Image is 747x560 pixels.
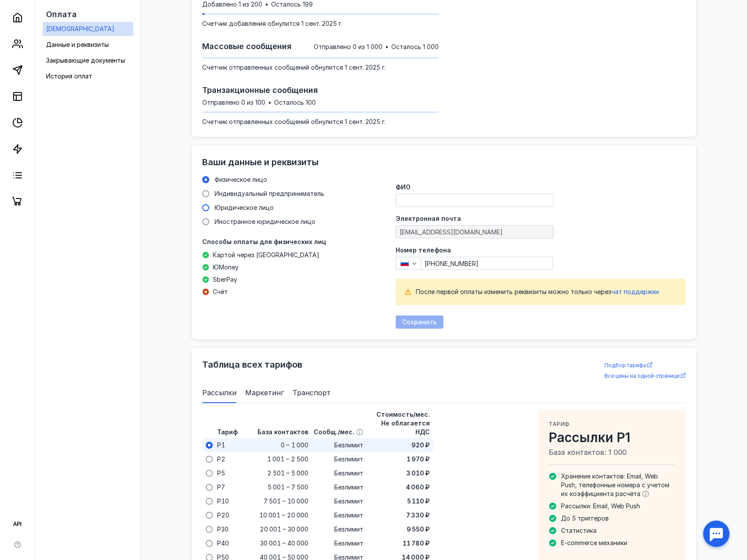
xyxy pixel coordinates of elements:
span: 7 330 ₽ [406,511,430,520]
a: Все цены на одной странице [604,372,686,380]
span: • [268,99,272,106]
span: Безлимит [334,441,363,450]
span: P20 [217,511,229,520]
span: Cчетчик отправленных сообщений обнулится 1 сент. 2025 г. [202,118,386,125]
span: Рассылки: Email, Web Push [561,502,640,510]
span: Транспорт [293,387,331,398]
span: Сообщ./мес. [314,428,354,436]
span: P1 [217,441,225,450]
span: 1 970 ₽ [407,455,430,464]
span: Статистика [561,527,597,534]
span: До 5 триггеров [561,514,609,522]
span: 920 ₽ [411,441,430,450]
span: Осталось 100 [274,98,316,107]
a: Подбор тарифа [604,361,686,370]
span: Счёт [213,287,228,296]
button: чат поддержки [611,287,659,296]
span: Безлимит [334,511,363,520]
span: P5 [217,469,225,478]
span: Закрывающие документы [46,57,125,64]
span: 11 780 ₽ [403,539,430,548]
span: 3 010 ₽ [406,469,430,478]
span: Массовые сообщения [202,42,292,51]
span: Тариф [549,421,570,427]
span: Способы оплаты для физических лиц [202,238,326,245]
span: • [385,44,389,50]
span: Хранение контактов: Email, Web Push, телефонные номера с учетом их коэффициента расчёта [561,472,669,497]
span: Безлимит [334,469,363,478]
span: Безлимит [334,525,363,534]
span: 1 001 – 2 500 [267,455,308,464]
div: После первой оплаты изменить реквизиты можно только через [416,287,677,296]
span: 5 110 ₽ [407,497,430,506]
span: Все цены на одной странице [604,372,679,379]
span: Картой через [GEOGRAPHIC_DATA] [213,251,319,259]
span: P30 [217,525,229,534]
span: Отправлено 0 из 100 [202,98,265,107]
span: Иностранное юридическое лицо [214,218,315,225]
span: чат поддержки [611,288,659,295]
span: 30 001 – 40 000 [260,539,308,548]
span: Номер телефона [396,247,451,253]
span: ЮMoney [213,263,239,272]
span: 7 501 – 10 000 [264,497,308,506]
span: Рассылки P1 [549,429,675,445]
span: Счетчик добавления обнулится 1 сент. 2025 г. [202,20,342,27]
span: Подбор тарифа [604,362,646,369]
span: P40 [217,539,229,548]
span: История оплат [46,72,92,80]
span: SberPay [213,275,237,284]
span: 0 – 1 000 [281,441,308,450]
span: Индивидуальный предприниматель [214,190,324,197]
a: История оплат [43,69,133,83]
span: База контактов [257,428,308,436]
span: Стоимость/мес. Не облагается НДС [376,411,430,436]
span: P10 [217,497,229,506]
a: Данные и реквизиты [43,38,133,52]
span: 4 060 ₽ [406,483,430,492]
span: Рассылки [202,387,236,398]
span: E-commerce механики [561,539,627,546]
span: Безлимит [334,455,363,464]
span: База контактов: 1 000 [549,447,675,457]
span: 2 501 – 5 000 [267,469,308,478]
span: Cчетчик отправленных сообщений обнулится 1 сент. 2025 г. [202,64,386,71]
span: Отправлено 0 из 1 000 [314,43,382,51]
span: ФИО [396,184,411,190]
span: Маркетинг [245,387,284,398]
span: Физическое лицо [214,176,267,183]
span: P2 [217,455,225,464]
span: 10 001 – 20 000 [259,511,308,520]
span: 9 550 ₽ [407,525,430,534]
span: 20 001 – 30 000 [260,525,308,534]
span: Юридическое лицо [214,204,274,211]
span: Тариф [217,428,238,436]
span: Осталось 1 000 [391,43,439,51]
span: Электронная почта [396,216,461,222]
span: • [265,1,268,7]
span: Оплата [46,10,77,19]
span: Безлимит [334,483,363,492]
span: Безлимит [334,539,363,548]
span: Таблица всех тарифов [202,359,302,370]
span: Данные и реквизиты [46,41,109,48]
span: P7 [217,483,225,492]
span: 5 001 – 7 500 [268,483,308,492]
span: Транзакционные сообщения [202,85,318,95]
span: [DEMOGRAPHIC_DATA] [46,25,114,32]
span: Безлимит [334,497,363,506]
a: Закрывающие документы [43,53,133,67]
a: [DEMOGRAPHIC_DATA] [43,22,133,36]
span: Ваши данные и реквизиты [202,157,318,167]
